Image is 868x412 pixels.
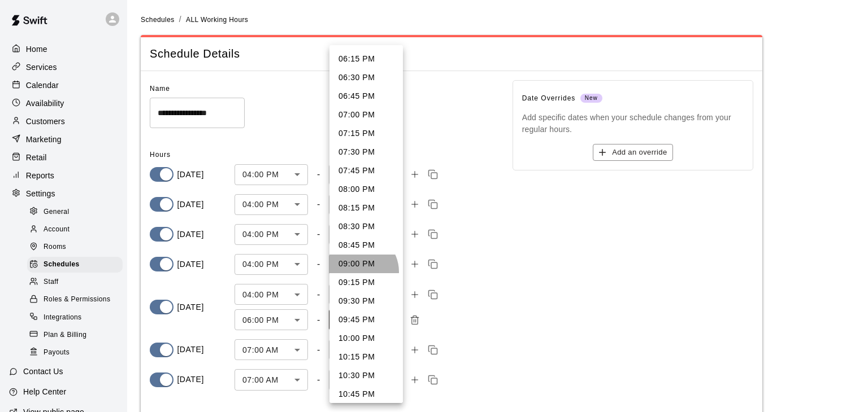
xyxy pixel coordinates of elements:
[329,180,403,199] li: 08:00 PM
[329,68,403,87] li: 06:30 PM
[329,329,403,348] li: 10:00 PM
[329,385,403,404] li: 10:45 PM
[329,348,403,366] li: 10:15 PM
[329,217,403,236] li: 08:30 PM
[329,124,403,143] li: 07:15 PM
[329,236,403,255] li: 08:45 PM
[329,106,403,124] li: 07:00 PM
[329,199,403,217] li: 08:15 PM
[329,273,403,292] li: 09:15 PM
[329,292,403,310] li: 09:30 PM
[329,310,403,329] li: 09:45 PM
[329,50,403,68] li: 06:15 PM
[329,143,403,161] li: 07:30 PM
[329,366,403,385] li: 10:30 PM
[329,87,403,106] li: 06:45 PM
[329,255,403,273] li: 09:00 PM
[329,161,403,180] li: 07:45 PM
